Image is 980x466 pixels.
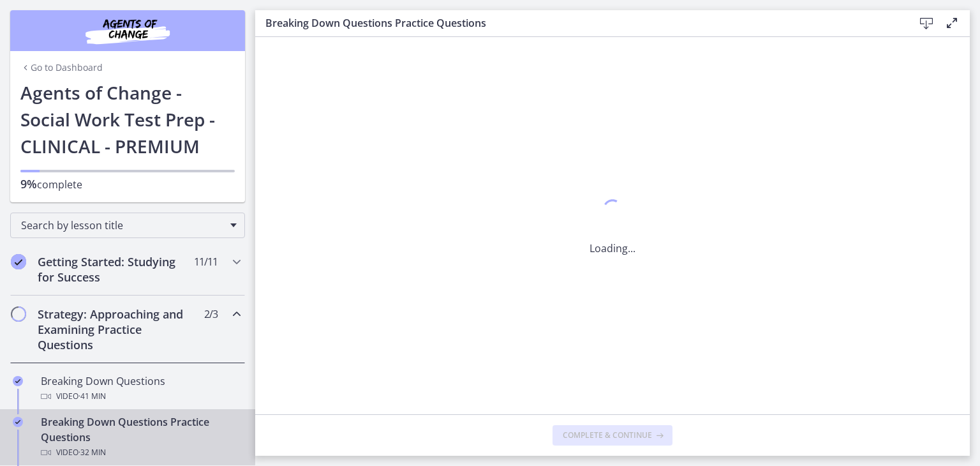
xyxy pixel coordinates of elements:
span: · 32 min [78,445,106,460]
span: Complete & continue [563,430,652,440]
img: Agents of Change Social Work Test Prep [51,15,204,46]
h2: Strategy: Approaching and Examining Practice Questions [38,306,193,352]
div: Video [41,445,240,460]
div: Video [41,389,240,404]
span: 2 / 3 [204,306,218,322]
a: Go to Dashboard [20,61,103,74]
div: Breaking Down Questions [41,373,240,404]
i: Completed [11,254,26,269]
div: Breaking Down Questions Practice Questions [41,414,240,460]
div: Search by lesson title [10,213,245,238]
span: 11 / 11 [194,254,218,269]
h1: Agents of Change - Social Work Test Prep - CLINICAL - PREMIUM [20,79,235,160]
p: Loading... [590,241,635,256]
button: Complete & continue [553,425,672,446]
h3: Breaking Down Questions Practice Questions [265,15,893,31]
span: · 41 min [78,389,106,404]
i: Completed [13,376,23,386]
i: Completed [13,417,23,427]
span: 9% [20,176,37,192]
div: 1 [590,196,635,225]
h2: Getting Started: Studying for Success [38,254,193,285]
p: complete [20,176,235,192]
span: Search by lesson title [21,218,224,232]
